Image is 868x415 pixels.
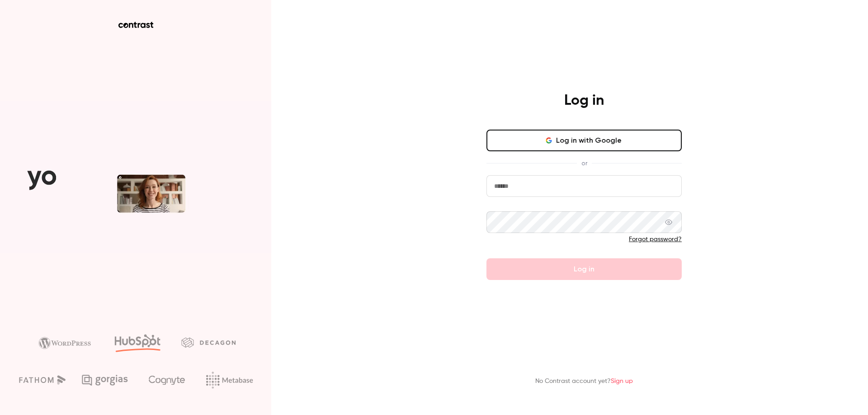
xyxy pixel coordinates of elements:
p: No Contrast account yet? [535,377,633,386]
button: Log in with Google [486,130,682,151]
span: or [577,159,592,168]
a: Forgot password? [629,236,682,242]
img: decagon [181,337,236,347]
h4: Log in [564,92,604,110]
a: Sign up [611,378,633,384]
